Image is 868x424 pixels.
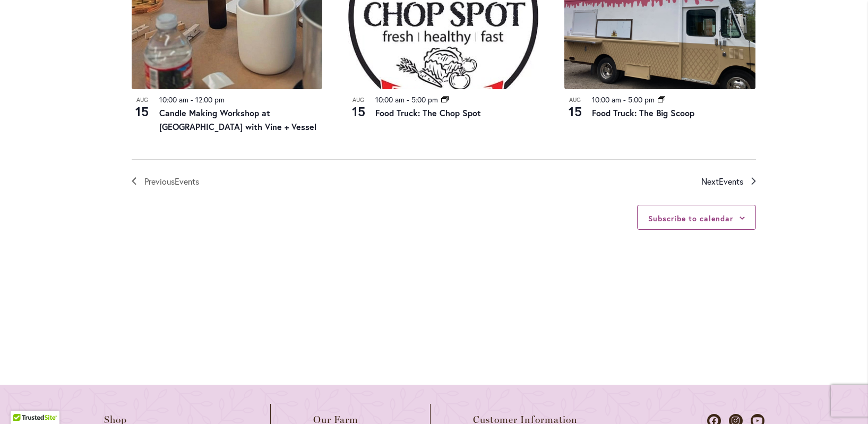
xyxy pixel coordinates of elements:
span: Events [175,176,199,187]
span: Previous [144,175,199,188]
span: - [407,94,409,105]
span: 15 [564,102,586,120]
time: 10:00 am [159,94,188,105]
span: Aug [564,96,586,105]
button: Subscribe to calendar [648,213,733,223]
time: 12:00 pm [195,94,225,105]
span: - [191,94,193,105]
a: Next Events [701,175,756,188]
span: Aug [132,96,153,105]
time: 5:00 pm [628,94,655,105]
span: 15 [348,102,369,120]
a: Food Truck: The Chop Spot [375,107,481,118]
time: 10:00 am [592,94,621,105]
span: Aug [348,96,369,105]
a: Previous Events [132,175,199,188]
span: Next [701,175,743,188]
a: Food Truck: The Big Scoop [592,107,694,118]
span: Events [719,176,743,187]
iframe: Launch Accessibility Center [8,386,38,416]
span: - [623,94,626,105]
span: 15 [132,102,153,120]
time: 10:00 am [375,94,405,105]
a: Candle Making Workshop at [GEOGRAPHIC_DATA] with Vine + Vessel [159,107,316,132]
time: 5:00 pm [411,94,438,105]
